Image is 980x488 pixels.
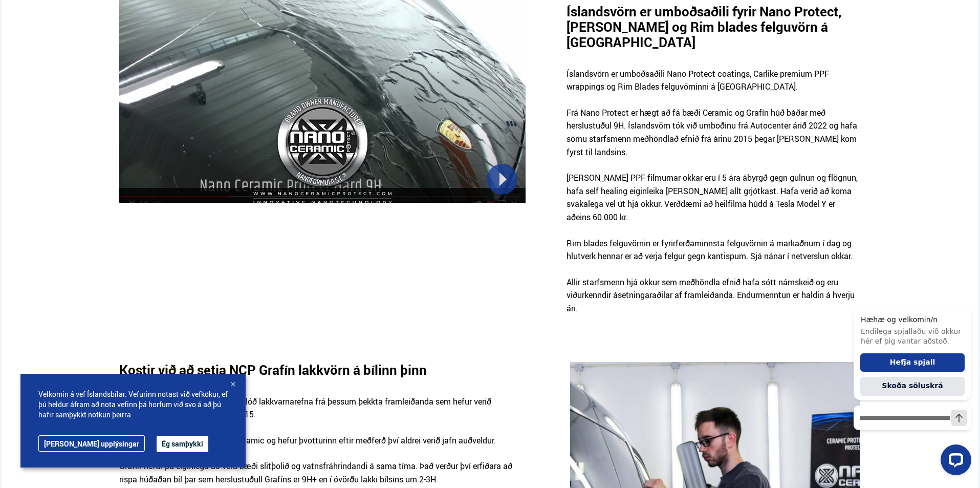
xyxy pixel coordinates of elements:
h3: Kostir við að setja NCP Grafín lakkvörn á bílinn þinn [119,362,444,377]
button: Ég samþykki [157,436,208,452]
p: [PERSON_NAME] PPF filmurnar okkar eru í 5 ára ábyrgð gegn gulnun og flögnun, hafa self healing ei... [567,172,861,237]
p: Allir starfsmenn hjá okkur sem meðhöndla efnið hafa sótt námskeið og eru viðurkenndir ásetningara... [567,276,861,328]
p: Frá Nano Protect er hægt að fá bæði Ceramic og Grafín húð báðar með herslustuðul 9H. Íslandsvörn ... [567,107,861,172]
a: [PERSON_NAME] upplýsingar [38,435,145,452]
p: Íslandsvörn er umboðsaðili Nano Protect coatings, Carlike premium PPF wrappings og Rim Blades fel... [567,68,861,107]
p: Nano Graphene 9H+ er næsta kynslóð lakkvarnarefna frá þessum þekkta framleiðanda sem hefur verið ... [119,395,525,434]
p: Grafín er ennþá sleipara efni en Ceramic og hefur þvotturinn eftir meðferð því aldrei verið jafn ... [119,434,525,460]
h3: Íslandsvörn er umboðsaðili fyrir Nano Protect, [PERSON_NAME] og Rim blades felguvörn á [GEOGRAPHI... [567,4,861,50]
iframe: LiveChat chat widget [845,289,975,483]
span: Velkomin á vef Íslandsbílar. Vefurinn notast við vefkökur, ef þú heldur áfram að nota vefinn þá h... [38,389,228,420]
p: Rim blades felguvörnin er fyrirferðaminnsta felguvörnin á markaðnum í dag og hlutverk hennar er a... [567,237,861,276]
